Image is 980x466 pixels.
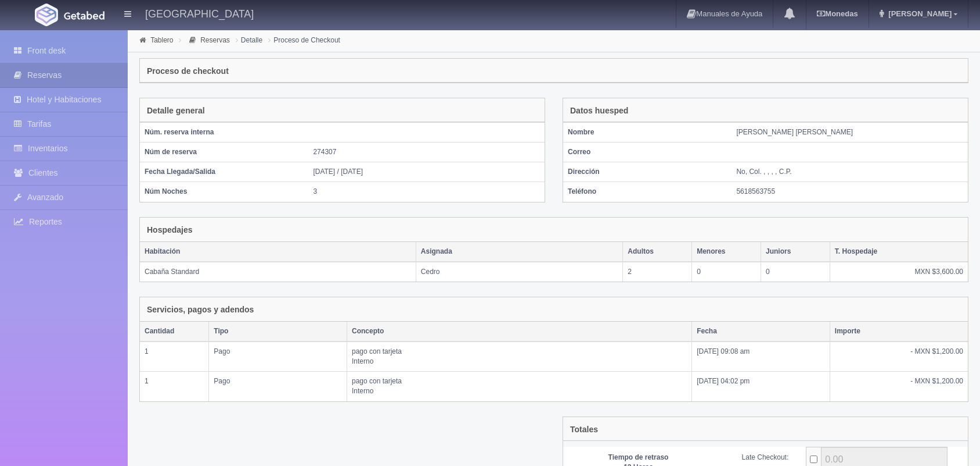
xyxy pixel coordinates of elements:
[416,262,623,282] td: Cedro
[209,322,347,342] th: Tipo
[416,242,623,262] th: Asignada
[147,226,193,234] h4: Hospedajes
[209,372,347,401] td: Pago
[265,34,343,45] li: Proceso de Checkout
[200,36,230,44] a: Reservas
[830,372,968,401] td: - MXN $1,200.00
[563,162,732,182] th: Dirección
[732,123,968,143] td: [PERSON_NAME] [PERSON_NAME]
[623,262,692,282] td: 2
[830,262,968,282] td: MXN $3,600.00
[308,162,545,182] td: [DATE] / [DATE]
[308,182,545,202] td: 3
[810,456,817,463] input: ...
[692,322,830,342] th: Fecha
[209,342,347,372] td: Pago
[347,322,691,342] th: Concepto
[140,372,209,401] td: 1
[147,106,205,115] h4: Detalle general
[761,262,830,282] td: 0
[140,162,308,182] th: Fecha Llegada/Salida
[150,36,173,44] a: Tablero
[563,123,732,143] th: Nombre
[140,143,308,162] th: Núm de reserva
[830,242,968,262] th: T. Hospedaje
[147,305,254,314] h4: Servicios, pagos y adendos
[140,182,308,202] th: Núm Noches
[692,242,761,262] th: Menores
[563,182,732,202] th: Teléfono
[732,182,968,202] td: 5618563755
[830,322,968,342] th: Importe
[623,242,692,262] th: Adultos
[233,34,265,45] li: Detalle
[35,3,58,26] img: Getabed
[140,322,209,342] th: Cantidad
[570,425,598,434] h4: Totales
[830,342,968,372] td: - MXN $1,200.00
[885,9,952,18] span: [PERSON_NAME]
[692,262,761,282] td: 0
[308,143,545,162] td: 274307
[347,342,691,372] td: pago con tarjeta Interno
[817,9,858,18] b: Monedas
[702,453,797,463] div: Late Checkout:
[347,372,691,401] td: pago con tarjeta Interno
[761,242,830,262] th: Juniors
[140,242,416,262] th: Habitación
[570,106,628,115] h4: Datos huesped
[140,123,308,143] th: Núm. reserva interna
[692,342,830,372] td: [DATE] 09:08 am
[692,372,830,401] td: [DATE] 04:02 pm
[64,11,105,20] img: Getabed
[732,162,968,182] td: No, Col. , , , , C.P.
[140,342,209,372] td: 1
[145,6,254,20] h4: [GEOGRAPHIC_DATA]
[147,67,229,76] h4: Proceso de checkout
[563,143,732,162] th: Correo
[140,262,416,282] td: Cabaña Standard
